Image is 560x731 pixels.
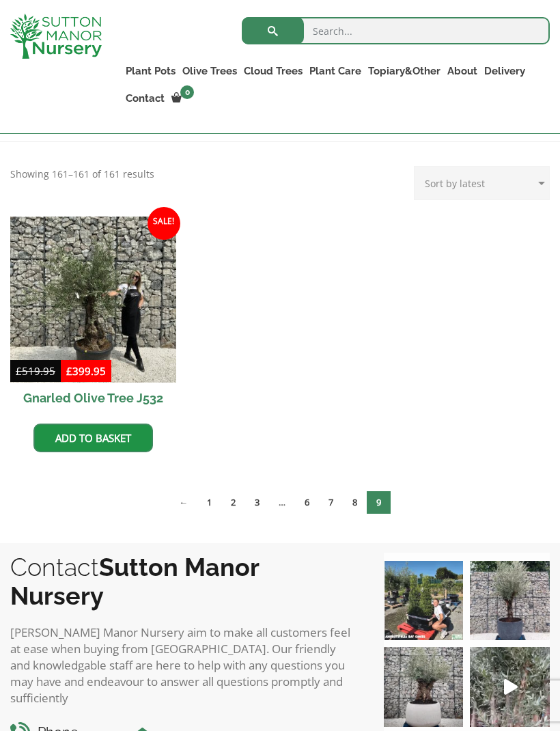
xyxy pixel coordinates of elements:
a: About [444,61,481,81]
a: Delivery [481,61,529,81]
span: … [269,491,295,514]
img: logo [10,14,102,59]
input: Search... [242,17,550,44]
a: Page 7 [319,491,343,514]
img: New arrivals Monday morning of beautiful olive trees 🤩🤩 The weather is beautiful this summer, gre... [470,647,550,727]
a: Page 3 [245,491,269,514]
img: Gnarled Olive Tree J532 [10,217,176,383]
p: Showing 161–161 of 161 results [10,166,154,182]
h2: Gnarled Olive Tree J532 [10,383,176,413]
b: Sutton Manor Nursery [10,553,259,610]
a: Topiary&Other [365,61,444,81]
a: Page 2 [221,491,245,514]
img: Check out this beauty we potted at our nursery today ❤️‍🔥 A huge, ancient gnarled Olive tree plan... [384,647,464,727]
a: ← [169,491,197,514]
a: Plant Pots [122,61,179,81]
a: Page 6 [295,491,319,514]
bdi: 399.95 [66,364,106,378]
span: Page 9 [367,491,391,514]
a: Add to basket: “Gnarled Olive Tree J532” [33,424,153,452]
img: A beautiful multi-stem Spanish Olive tree potted in our luxurious fibre clay pots 😍😍 [470,561,550,641]
span: 0 [180,85,194,99]
a: Contact [122,89,168,108]
a: Page 1 [197,491,221,514]
a: 0 [168,89,198,108]
svg: Play [504,679,518,695]
select: Shop order [414,166,550,200]
span: £ [16,364,22,378]
p: [PERSON_NAME] Manor Nursery aim to make all customers feel at ease when buying from [GEOGRAPHIC_D... [10,624,356,706]
img: Our elegant & picturesque Angustifolia Cones are an exquisite addition to your Bay Tree collectio... [384,561,464,641]
a: Plant Care [306,61,365,81]
a: Play [470,647,550,727]
a: Olive Trees [179,61,240,81]
span: £ [66,364,72,378]
a: Page 8 [343,491,367,514]
bdi: 519.95 [16,364,55,378]
a: Cloud Trees [240,61,306,81]
nav: Product Pagination [10,491,550,519]
span: Sale! [148,207,180,240]
a: Sale! Gnarled Olive Tree J532 [10,217,176,413]
h2: Contact [10,553,356,610]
